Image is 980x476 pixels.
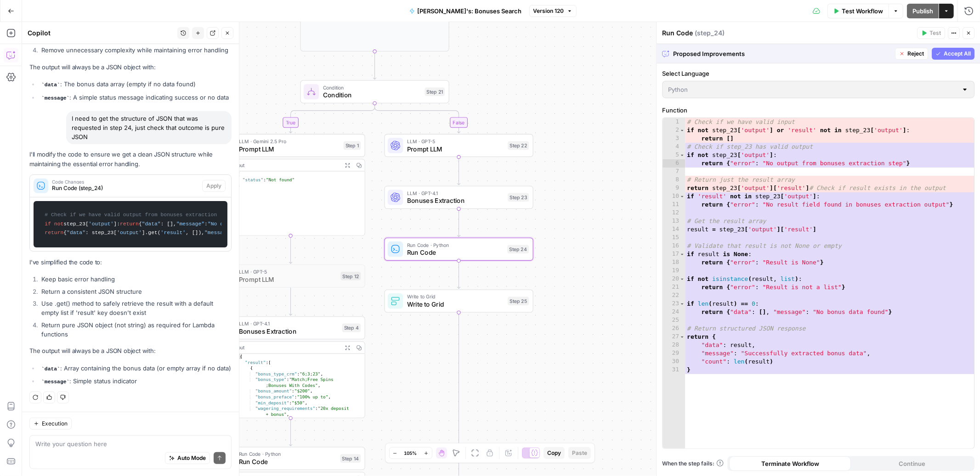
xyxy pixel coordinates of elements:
[662,28,914,38] div: Run Code
[663,308,685,316] div: 24
[323,84,421,91] span: Condition
[407,189,504,197] span: LLM · GPT-4.1
[458,157,460,185] g: Edge from step_22 to step_23
[385,134,533,157] div: LLM · GPT-5Prompt LLMStep 22
[289,418,292,446] g: Edge from step_4 to step_14
[39,287,232,296] li: Return a consistent JSON structure
[418,6,522,16] span: [PERSON_NAME]'s: Bonuses Search
[944,50,971,58] span: Accept All
[680,192,685,201] span: Toggle code folding, rows 10 through 11
[54,221,63,227] span: not
[680,275,685,283] span: Toggle code folding, rows 20 through 21
[663,126,685,134] div: 2
[663,234,685,242] div: 15
[289,103,375,133] g: Edge from step_21 to step_1
[239,137,340,145] span: LLM · Gemini 2.5 Pro
[404,449,417,457] span: 105%
[29,346,232,356] p: The output will always be a JSON object with:
[899,459,925,468] span: Continue
[907,4,939,18] button: Publish
[663,143,685,151] div: 4
[663,134,685,143] div: 3
[895,48,928,60] button: Reject
[680,333,685,341] span: Toggle code folding, rows 27 through 31
[41,366,60,372] code: data
[39,93,232,103] li: : A simple status message indicating success or no data
[40,206,221,243] code: step_23[ ]: { : [], : } { : step_23[ ].get( , []), : }
[52,179,198,184] span: Code Changes
[663,242,685,250] div: 16
[374,51,376,79] g: Edge from step_10 to step_21
[663,168,685,176] div: 7
[39,299,232,317] li: Use .get() method to safely retrieve the result with a default empty list if 'result' key doesn't...
[680,250,685,258] span: Toggle code folding, rows 17 through 18
[204,230,232,235] span: "message"
[929,29,941,37] span: Test
[663,349,685,358] div: 29
[165,452,210,464] button: Auto Mode
[508,141,529,150] div: Step 22
[216,134,365,236] div: LLM · Gemini 2.5 ProPrompt LLMStep 1Output{ "status":"Not found"}
[662,459,724,468] a: When the step fails:
[39,79,232,90] li: : The bonus data array (empty if no data found)
[176,221,204,227] span: "message"
[216,316,365,418] div: LLM · GPT-4.1Bonuses ExtractionStep 4Output{ "result":[ { "bonus_type_crm":"6;3;23", "bonus_type"...
[544,447,565,459] button: Copy
[407,144,504,154] span: Prompt LLM
[206,182,221,190] span: Apply
[663,192,685,201] div: 10
[28,28,175,38] div: Copilot
[239,450,336,458] span: Run Code · Python
[761,459,819,468] span: Terminate Workflow
[663,291,685,300] div: 22
[663,225,685,234] div: 14
[508,297,529,305] div: Step 25
[41,379,69,385] code: message
[39,320,232,339] li: Return pure JSON object (not string) as required for Lambda functions
[300,80,449,103] div: ConditionConditionStep 21
[407,241,504,249] span: Run Code · Python
[45,230,63,235] span: return
[842,6,883,16] span: Test Workflow
[29,418,72,430] button: Execution
[342,324,361,332] div: Step 4
[39,364,232,374] li: : Array containing the bonus data (or empty array if no data)
[66,111,232,144] div: I need to get the structure of JSON that was requested in step 24, just check that outcome is pur...
[45,212,217,218] span: # Check if we have valid output from bonuses extraction
[680,151,685,159] span: Toggle code folding, rows 5 through 6
[39,274,232,284] li: Keep basic error handling
[239,144,340,154] span: Prompt LLM
[680,300,685,308] span: Toggle code folding, rows 23 through 24
[663,341,685,349] div: 28
[289,236,292,263] g: Edge from step_1 to step_12
[917,27,945,39] button: Test
[41,82,60,88] code: data
[662,106,974,115] label: Function
[239,326,338,336] span: Bonuses Extraction
[663,325,685,333] div: 26
[202,180,226,192] button: Apply
[663,118,685,126] div: 1
[912,6,933,16] span: Publish
[458,209,460,236] g: Edge from step_23 to step_24
[407,300,504,309] span: Write to Grid
[289,288,292,315] g: Edge from step_12 to step_4
[663,275,685,283] div: 20
[663,283,685,291] div: 21
[67,230,85,235] span: "data"
[851,456,973,471] button: Continue
[695,28,725,38] span: ( step_24 )
[117,230,142,235] span: 'output'
[239,268,337,276] span: LLM · GPT-5
[668,85,957,94] input: Python
[680,126,685,134] span: Toggle code folding, rows 2 through 3
[385,290,533,313] div: Write to GridWrite to GridStep 25
[385,238,533,261] div: Run Code · PythonRun CodeStep 24
[229,162,339,169] div: Output
[407,137,504,145] span: LLM · GPT-5
[458,261,460,288] g: Edge from step_24 to step_25
[161,230,186,235] span: 'result'
[52,184,198,192] span: Run Code (step_24)
[385,186,533,209] div: LLM · GPT-4.1Bonuses ExtractionStep 23
[39,45,232,55] li: Remove unnecessary complexity while maintaining error handling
